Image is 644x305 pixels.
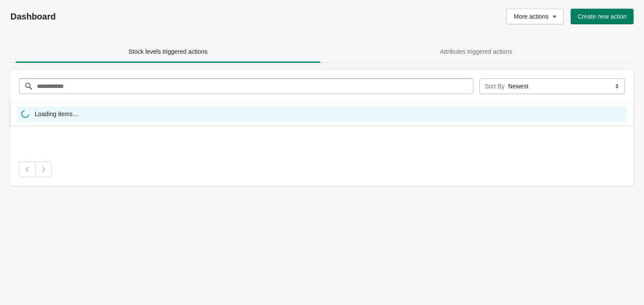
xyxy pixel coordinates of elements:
nav: Pagination [19,162,625,177]
span: Stock levels triggered actions [129,48,208,55]
span: More actions [514,13,548,20]
span: Loading items… [35,110,79,120]
h1: Dashboard [10,11,277,22]
span: Create new action [578,13,627,20]
button: More actions [506,9,564,24]
span: Attributes triggered actions [440,48,512,55]
button: Create new action [571,9,634,24]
